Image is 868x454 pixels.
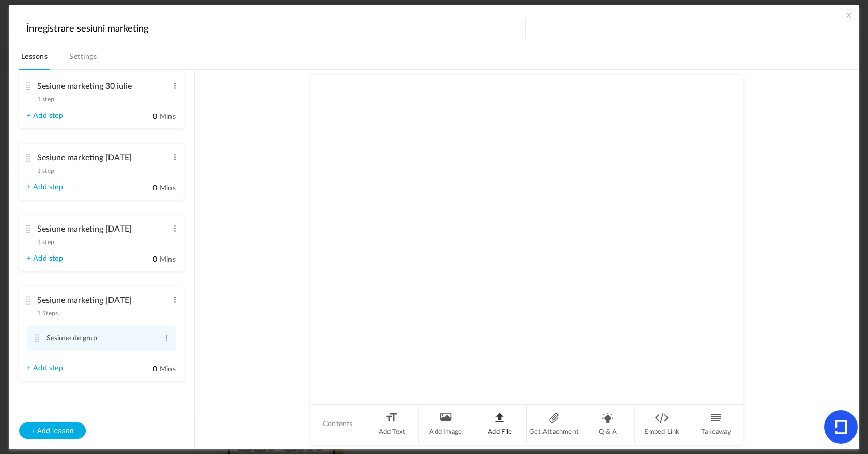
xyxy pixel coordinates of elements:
input: Mins [132,255,158,265]
span: Mins [160,366,176,373]
li: Get Attachment [527,405,581,444]
li: Embed Link [635,405,689,444]
li: Add File [473,405,528,444]
span: Mins [160,185,176,192]
input: Mins [132,112,158,122]
input: Mins [132,184,158,193]
li: Takeaway [689,405,743,444]
span: Mins [160,113,176,120]
input: Mins [132,365,158,374]
li: Q & A [581,405,636,444]
span: Mins [160,256,176,263]
li: Add Text [365,405,420,444]
li: Contents [311,405,365,444]
li: Add Image [419,405,473,444]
